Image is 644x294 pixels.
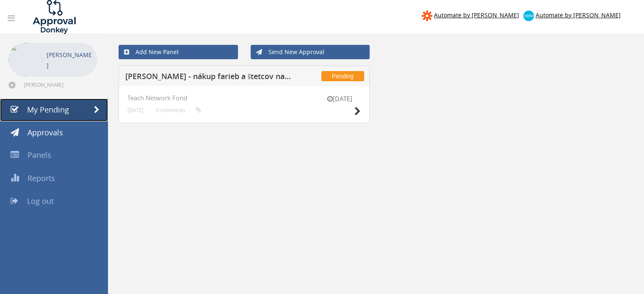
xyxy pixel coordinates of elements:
span: My Pending [27,104,69,115]
span: Log out [27,196,54,206]
small: 0 comments... [156,107,201,113]
small: [DATE] [318,94,361,103]
h4: Teach Network Fond [127,94,361,102]
img: zapier-logomark.png [422,11,432,21]
span: Automate by [PERSON_NAME] [536,11,621,19]
small: [DATE] [127,107,144,113]
span: Pending [321,71,364,81]
a: Add New Panel [119,45,238,59]
h5: [PERSON_NAME] - nákup farieb a štetcov na zveľaďovanie mesta [125,72,292,83]
span: [PERSON_NAME][EMAIL_ADDRESS][DOMAIN_NAME] [24,81,96,88]
span: Reports [28,173,55,183]
a: Send New Approval [251,45,370,59]
span: Panels [28,150,51,160]
p: [PERSON_NAME] [47,49,93,71]
span: Approvals [28,127,63,137]
span: Automate by [PERSON_NAME] [434,11,519,19]
img: xero-logo.png [523,11,534,21]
